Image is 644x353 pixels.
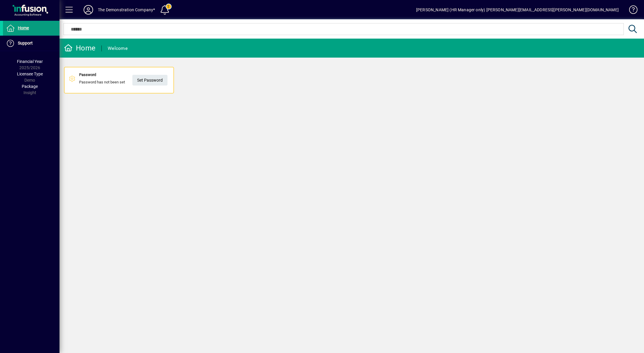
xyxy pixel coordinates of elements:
[17,59,43,64] span: Financial Year
[17,72,43,76] span: Licensee Type
[108,44,128,53] div: Welcome
[64,43,95,53] div: Home
[79,4,98,15] button: Profile
[132,75,167,86] a: Set Password
[22,84,38,89] span: Package
[18,26,29,30] span: Home
[79,72,125,78] div: Password
[98,5,155,15] div: The Demonstration Company*
[137,75,163,85] span: Set Password
[79,72,125,88] div: Password has not been set
[416,5,619,15] div: [PERSON_NAME] (HR Manager only) [PERSON_NAME][EMAIL_ADDRESS][PERSON_NAME][DOMAIN_NAME]
[3,36,59,51] a: Support
[18,41,33,45] span: Support
[625,1,637,20] a: Knowledge Base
